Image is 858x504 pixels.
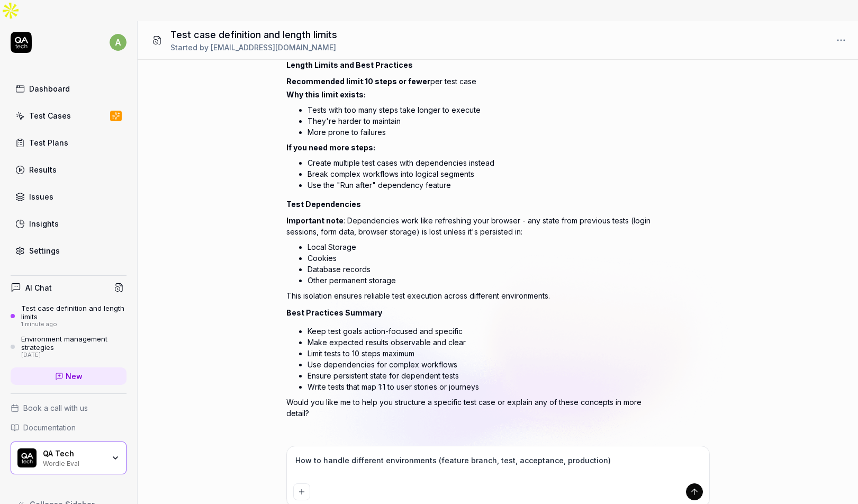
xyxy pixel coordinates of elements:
div: Environment management strategies [21,335,127,352]
div: 1 minute ago [21,321,127,328]
div: QA Tech [43,449,104,458]
li: Create multiple test cases with dependencies instead [308,157,657,168]
a: Test Cases [11,105,127,126]
span: [EMAIL_ADDRESS][DOMAIN_NAME] [211,43,336,52]
strong: Recommended limit [286,77,363,86]
strong: Important note [286,216,344,225]
span: Documentation [23,422,76,433]
a: Issues [11,186,127,207]
a: Insights [11,213,127,234]
div: [DATE] [21,352,127,359]
li: Make expected results observable and clear [308,337,657,348]
strong: If you need more steps: [286,143,375,152]
a: Settings [11,240,127,261]
a: Test Plans [11,132,127,153]
li: Other permanent storage [308,275,657,286]
h2: Length Limits and Best Practices [286,59,657,70]
li: Use the "Run after" dependency feature [308,179,657,191]
p: : per test case [286,76,657,87]
li: More prone to failures [308,127,657,138]
li: Break complex workflows into logical segments [308,168,657,179]
li: Use dependencies for complex workflows [308,359,657,370]
div: Results [29,164,57,175]
a: Environment management strategies[DATE] [11,335,127,359]
div: Settings [29,245,60,256]
a: Book a call with us [11,402,127,413]
p: This isolation ensures reliable test execution across different environments. [286,290,657,301]
li: Database records [308,264,657,275]
a: Results [11,159,127,180]
a: New [11,367,127,385]
p: Would you like me to help you structure a specific test case or explain any of these concepts in ... [286,397,657,419]
div: Test Cases [29,110,71,121]
button: Add attachment [293,483,310,500]
strong: 10 steps or fewer [365,77,430,86]
li: Limit tests to 10 steps maximum [308,348,657,359]
a: Documentation [11,422,127,433]
li: Ensure persistent state for dependent tests [308,370,657,381]
li: Write tests that map 1:1 to user stories or journeys [308,381,657,392]
h2: Best Practices Summary [286,307,657,318]
div: Wordle Eval [43,458,104,467]
button: a [110,32,127,53]
div: Started by [170,42,337,53]
h4: AI Chat [25,282,52,293]
li: Tests with too many steps take longer to execute [308,104,657,115]
span: Book a call with us [23,402,88,413]
p: : Dependencies work like refreshing your browser - any state from previous tests (login sessions,... [286,215,657,237]
div: Test Plans [29,137,68,148]
div: Insights [29,218,59,229]
h1: Test case definition and length limits [170,28,337,42]
span: New [66,371,83,382]
textarea: How to handle different environments (feature branch, test, acceptance, production) [293,453,703,479]
h2: Test Dependencies [286,199,657,210]
span: a [110,34,127,51]
a: Test case definition and length limits1 minute ago [11,304,127,328]
div: Issues [29,191,53,202]
div: Dashboard [29,83,70,94]
li: They're harder to maintain [308,115,657,127]
li: Local Storage [308,241,657,253]
strong: Why this limit exists: [286,90,366,99]
a: Dashboard [11,78,127,99]
button: QA Tech LogoQA TechWordle Eval [11,442,127,474]
div: Test case definition and length limits [21,304,127,321]
li: Cookies [308,253,657,264]
img: QA Tech Logo [17,448,37,467]
li: Keep test goals action-focused and specific [308,326,657,337]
